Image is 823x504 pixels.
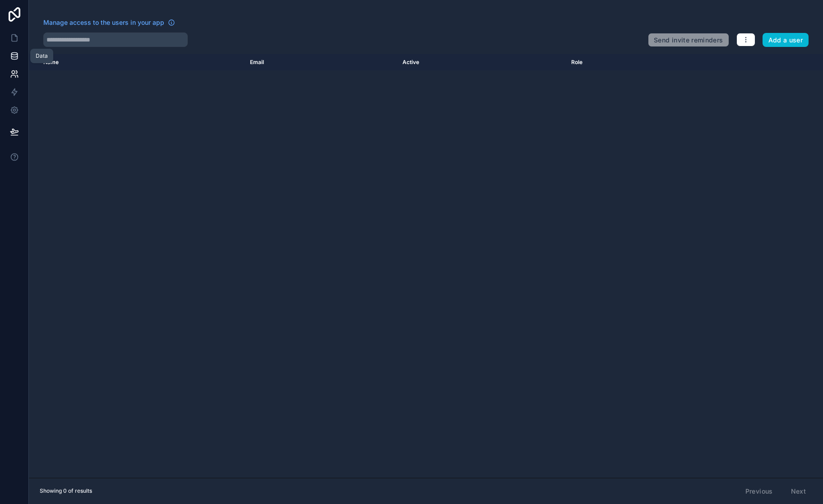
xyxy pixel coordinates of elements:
th: Role [566,54,701,70]
div: scrollable content [29,54,823,478]
span: Manage access to the users in your app [43,18,164,27]
th: Active [397,54,566,70]
span: Showing 0 of results [40,487,92,495]
a: Manage access to the users in your app [43,18,175,27]
button: Add a user [763,33,809,47]
div: Data [36,52,48,60]
th: Email [245,54,397,70]
th: Name [29,54,245,70]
